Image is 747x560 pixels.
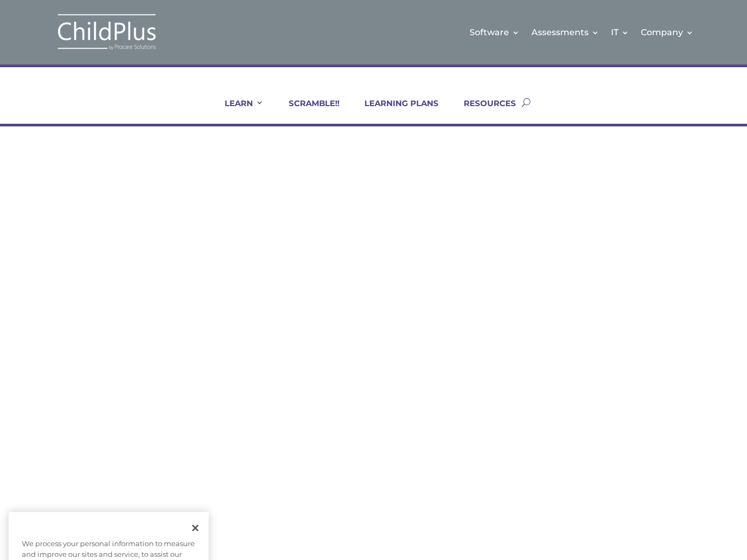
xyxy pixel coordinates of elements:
a: RESOURCES [450,98,516,124]
a: Assessments [531,11,599,54]
a: Company [641,11,694,54]
a: SCRAMBLE!! [275,98,339,124]
a: LEARN [211,98,264,124]
a: IT [611,11,629,54]
a: LEARNING PLANS [351,98,439,124]
a: Software [470,11,520,54]
button: Close [184,516,207,540]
